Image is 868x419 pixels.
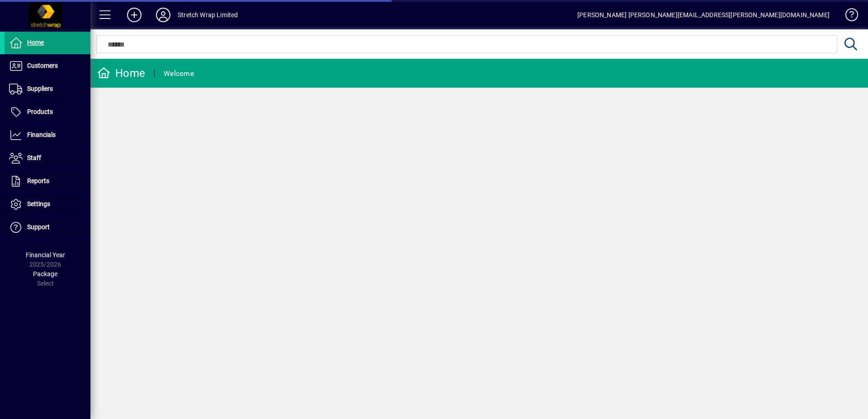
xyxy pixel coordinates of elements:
[27,39,44,46] span: Home
[5,170,90,193] a: Reports
[149,7,178,23] button: Profile
[5,147,90,169] a: Staff
[27,62,58,69] span: Customers
[27,108,53,115] span: Products
[5,55,90,77] a: Customers
[5,78,90,100] a: Suppliers
[5,101,90,123] a: Products
[5,216,90,239] a: Support
[26,251,65,259] span: Financial Year
[839,2,857,31] a: Knowledge Base
[27,154,41,161] span: Staff
[27,200,50,207] span: Settings
[164,66,194,81] div: Welcome
[178,8,238,22] div: Stretch Wrap Limited
[97,66,145,80] div: Home
[577,8,830,22] div: [PERSON_NAME] [PERSON_NAME][EMAIL_ADDRESS][PERSON_NAME][DOMAIN_NAME]
[27,131,56,138] span: Financials
[27,85,53,92] span: Suppliers
[33,270,57,278] span: Package
[5,124,90,146] a: Financials
[120,7,149,23] button: Add
[27,177,49,184] span: Reports
[5,193,90,216] a: Settings
[27,223,50,231] span: Support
